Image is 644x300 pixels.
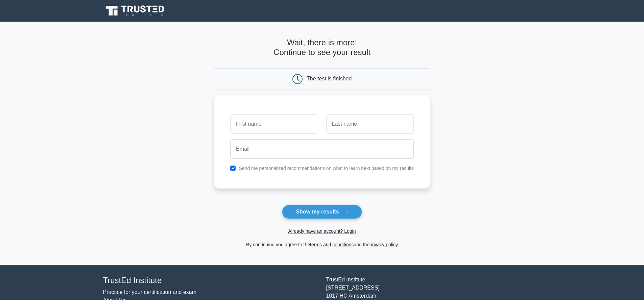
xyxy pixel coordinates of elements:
input: First name [230,114,318,134]
input: Email [230,139,414,159]
div: By continuing you agree to the and the [210,241,434,249]
input: Last name [326,114,414,134]
a: terms and conditions [310,242,354,247]
div: The test is finished [307,76,352,81]
button: Show my results [282,205,362,219]
h4: Wait, there is more! Continue to see your result [214,38,430,57]
h4: TrustEd Institute [103,276,318,285]
a: privacy policy [369,242,398,247]
a: Already have an account? Login [288,228,356,234]
label: Send me personalized recommendations on what to learn next based on my results [239,166,414,171]
a: Practice for your certification and exam [103,289,197,295]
